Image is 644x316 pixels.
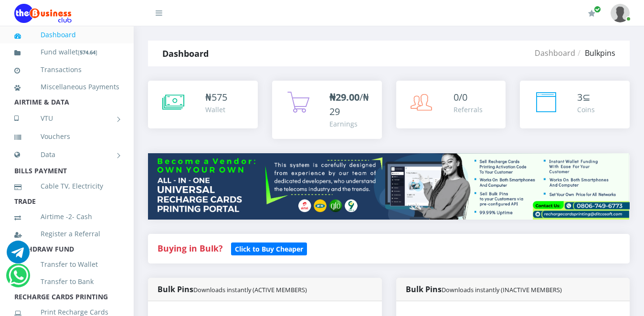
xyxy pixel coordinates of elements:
b: Click to Buy Cheaper [235,244,303,253]
a: Cable TV, Electricity [14,175,119,197]
a: VTU [14,106,119,130]
li: Bulkpins [575,47,615,59]
strong: Bulk Pins [406,284,562,295]
div: ⊆ [577,90,595,105]
a: Click to Buy Cheaper [231,242,307,254]
div: Coins [577,105,595,115]
span: /₦29 [329,91,369,118]
span: 3 [577,91,582,104]
a: Vouchers [14,126,119,147]
b: ₦29.00 [329,91,359,104]
a: Chat for support [7,248,30,263]
small: Downloads instantly (ACTIVE MEMBERS) [193,285,307,294]
a: Transactions [14,59,119,81]
a: Miscellaneous Payments [14,76,119,98]
a: ₦575 Wallet [148,81,258,128]
a: Fund wallet[574.64] [14,41,119,63]
strong: Bulk Pins [158,284,307,295]
a: Transfer to Wallet [14,253,119,275]
div: ₦ [205,90,227,105]
span: 0/0 [454,91,467,104]
i: Renew/Upgrade Subscription [588,10,595,17]
div: Referrals [454,105,483,115]
a: Data [14,143,119,167]
img: User [611,4,630,22]
div: Wallet [205,105,227,115]
a: Dashboard [535,48,575,58]
a: Airtime -2- Cash [14,206,119,228]
img: Logo [14,4,72,23]
div: Earnings [329,119,372,129]
a: Dashboard [14,24,119,46]
a: Chat for support [9,271,28,287]
b: 574.64 [80,49,95,56]
strong: Buying in Bulk? [158,242,222,254]
img: multitenant_rcp.png [148,153,630,219]
strong: Dashboard [162,48,209,59]
small: Downloads instantly (INACTIVE MEMBERS) [442,285,562,294]
a: Transfer to Bank [14,271,119,293]
span: 575 [211,91,227,104]
a: 0/0 Referrals [396,81,506,128]
a: Register a Referral [14,223,119,245]
small: [ ] [78,49,97,56]
a: ₦29.00/₦29 Earnings [272,81,382,139]
span: Renew/Upgrade Subscription [594,6,601,13]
